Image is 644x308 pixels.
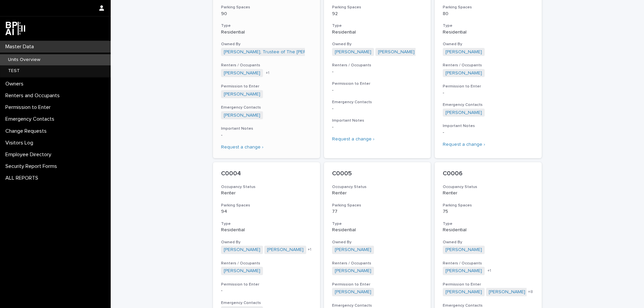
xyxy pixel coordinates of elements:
[489,289,525,295] a: [PERSON_NAME]
[224,268,260,274] a: [PERSON_NAME]
[221,170,312,178] p: C0004
[445,49,482,55] a: [PERSON_NAME]
[332,23,423,28] h3: Type
[443,209,534,214] p: 75
[221,240,312,245] h3: Owned By
[332,42,423,47] h3: Owned By
[332,81,423,86] h3: Permission to Enter
[443,261,534,266] h3: Renters / Occupants
[3,57,46,63] p: Units Overview
[221,84,312,89] h3: Permission to Enter
[443,221,534,227] h3: Type
[221,190,312,196] p: Renter
[3,81,29,87] p: Owners
[332,227,423,233] p: Residential
[308,248,311,252] span: + 1
[443,130,534,135] p: -
[443,123,534,129] h3: Important Notes
[443,23,534,28] h3: Type
[332,100,423,105] h3: Emergency Contacts
[445,110,482,116] a: [PERSON_NAME]
[221,282,312,287] h3: Permission to Enter
[332,261,423,266] h3: Renters / Occupants
[443,5,534,10] h3: Parking Spaces
[332,124,423,130] p: -
[332,63,423,68] h3: Renters / Occupants
[443,142,485,147] a: Request a change ›
[332,118,423,123] h3: Important Notes
[3,163,62,170] p: Security Report Forms
[332,69,423,75] p: -
[443,203,534,208] h3: Parking Spaces
[221,261,312,266] h3: Renters / Occupants
[3,68,25,74] p: TEST
[332,190,423,196] p: Renter
[221,42,312,47] h3: Owned By
[443,90,534,96] p: -
[443,11,534,17] p: 80
[335,49,371,55] a: [PERSON_NAME]
[221,5,312,10] h3: Parking Spaces
[443,240,534,245] h3: Owned By
[3,140,39,146] p: Visitors Log
[332,203,423,208] h3: Parking Spaces
[224,70,260,76] a: [PERSON_NAME]
[335,247,371,253] a: [PERSON_NAME]
[378,49,415,55] a: [PERSON_NAME]
[443,29,534,35] p: Residential
[224,91,260,97] a: [PERSON_NAME]
[3,93,65,99] p: Renters and Occupants
[445,289,482,295] a: [PERSON_NAME]
[332,170,423,178] p: C0005
[443,170,534,178] p: C0006
[487,269,491,273] span: + 1
[443,42,534,47] h3: Owned By
[221,63,312,68] h3: Renters / Occupants
[332,184,423,190] h3: Occupancy Status
[3,104,56,111] p: Permission to Enter
[443,282,534,287] h3: Permission to Enter
[443,184,534,190] h3: Occupancy Status
[332,87,423,93] p: -
[221,11,312,17] p: 90
[443,63,534,68] h3: Renters / Occupants
[443,84,534,89] h3: Permission to Enter
[224,247,260,253] a: [PERSON_NAME]
[221,23,312,28] h3: Type
[3,151,57,158] p: Employee Directory
[221,105,312,110] h3: Emergency Contacts
[332,5,423,10] h3: Parking Spaces
[335,289,371,295] a: [PERSON_NAME]
[443,102,534,108] h3: Emergency Contacts
[221,184,312,190] h3: Occupancy Status
[445,268,482,274] a: [PERSON_NAME]
[3,175,44,181] p: ALL REPORTS
[221,221,312,227] h3: Type
[221,288,312,294] p: -
[332,11,423,17] p: 92
[3,116,60,122] p: Emergency Contacts
[332,221,423,227] h3: Type
[332,240,423,245] h3: Owned By
[221,126,312,131] h3: Important Notes
[221,29,312,35] p: Residential
[332,282,423,287] h3: Permission to Enter
[221,203,312,208] h3: Parking Spaces
[266,71,269,75] span: + 1
[528,290,533,294] span: + 8
[332,137,374,141] a: Request a change ›
[3,44,39,50] p: Master Data
[221,300,312,306] h3: Emergency Contacts
[3,128,52,134] p: Change Requests
[332,106,423,112] p: -
[332,29,423,35] p: Residential
[445,70,482,76] a: [PERSON_NAME]
[221,145,263,149] a: Request a change ›
[224,49,399,55] a: [PERSON_NAME], Trustee of The [PERSON_NAME] Revocable Trust dated [DATE]
[445,247,482,253] a: [PERSON_NAME]
[267,247,304,253] a: [PERSON_NAME]
[443,190,534,196] p: Renter
[221,227,312,233] p: Residential
[335,268,371,274] a: [PERSON_NAME]
[443,227,534,233] p: Residential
